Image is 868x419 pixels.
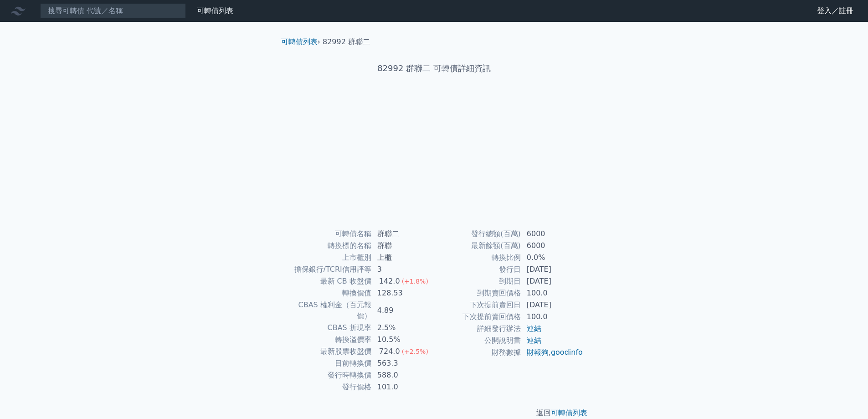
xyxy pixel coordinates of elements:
td: [DATE] [521,299,584,311]
td: 3 [372,264,434,275]
td: 2.5% [372,322,434,334]
td: CBAS 折現率 [285,322,372,334]
td: 群聯二 [372,228,434,240]
div: 142.0 [377,276,402,287]
td: 100.0 [521,287,584,299]
td: 到期日 [434,275,521,287]
td: 轉換溢價率 [285,334,372,346]
td: 0.0% [521,252,584,264]
td: [DATE] [521,264,584,275]
td: 最新 CB 收盤價 [285,275,372,287]
td: 上櫃 [372,252,434,264]
td: 轉換比例 [434,252,521,264]
td: 4.89 [372,299,434,322]
td: 101.0 [372,381,434,393]
div: 724.0 [377,346,402,357]
td: 563.3 [372,357,434,369]
td: 轉換價值 [285,287,372,299]
td: 發行時轉換價 [285,369,372,381]
td: 擔保銀行/TCRI信用評等 [285,264,372,275]
td: 到期賣回價格 [434,287,521,299]
td: 上市櫃別 [285,252,372,264]
td: 128.53 [372,287,434,299]
li: › [281,36,320,47]
td: 下次提前賣回日 [434,299,521,311]
td: 最新餘額(百萬) [434,240,521,252]
td: 下次提前賣回價格 [434,311,521,323]
td: [DATE] [521,275,584,287]
p: 返回 [274,408,595,419]
td: 588.0 [372,369,434,381]
td: 6000 [521,228,584,240]
td: 6000 [521,240,584,252]
a: 連結 [527,324,541,333]
a: 可轉債列表 [281,37,318,46]
td: 公開說明書 [434,335,521,347]
a: 可轉債列表 [197,6,233,15]
td: CBAS 權利金（百元報價） [285,299,372,322]
a: 財報狗 [527,348,549,357]
td: 發行日 [434,264,521,275]
td: 目前轉換價 [285,357,372,369]
a: 連結 [527,336,541,345]
td: 最新股票收盤價 [285,346,372,357]
td: , [521,347,584,358]
td: 10.5% [372,334,434,346]
td: 發行價格 [285,381,372,393]
a: 登入／註冊 [810,4,861,18]
a: goodinfo [551,348,583,357]
td: 財務數據 [434,347,521,358]
td: 轉換標的名稱 [285,240,372,252]
td: 可轉債名稱 [285,228,372,240]
td: 群聯 [372,240,434,252]
td: 100.0 [521,311,584,323]
td: 發行總額(百萬) [434,228,521,240]
span: (+1.8%) [402,278,428,285]
li: 82992 群聯二 [323,36,370,47]
a: 可轉債列表 [551,409,587,417]
h1: 82992 群聯二 可轉債詳細資訊 [274,62,595,75]
td: 詳細發行辦法 [434,323,521,335]
input: 搜尋可轉債 代號／名稱 [40,3,186,19]
span: (+2.5%) [402,348,428,355]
